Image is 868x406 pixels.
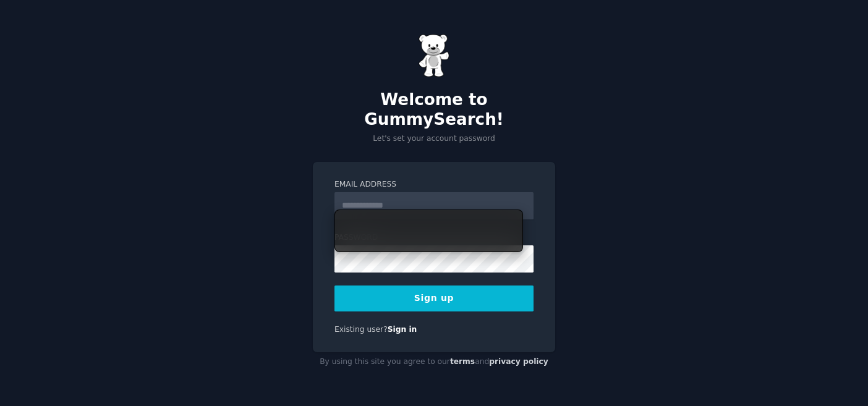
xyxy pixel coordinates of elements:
[313,133,555,145] p: Let's set your account password
[334,325,388,334] span: Existing user?
[313,352,555,372] div: By using this site you agree to our and
[419,34,449,77] img: Gummy Bear
[334,285,534,311] button: Sign up
[313,90,555,129] h2: Welcome to GummySearch!
[450,357,475,366] a: terms
[489,357,548,366] a: privacy policy
[334,179,534,190] label: Email Address
[388,325,417,334] a: Sign in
